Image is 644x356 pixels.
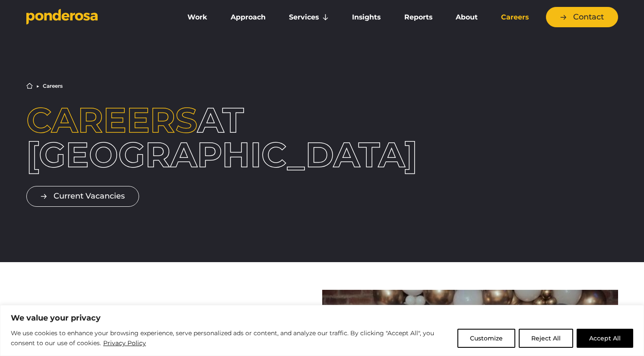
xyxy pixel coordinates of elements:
a: Reports [394,8,442,26]
a: Services [279,8,339,26]
a: Current Vacancies [26,186,139,206]
button: Customize [457,329,515,348]
li: Careers [43,83,63,89]
span: Careers [26,99,197,141]
h1: at [GEOGRAPHIC_DATA] [26,103,265,172]
a: About [446,8,488,26]
p: We value your privacy [11,313,633,323]
button: Reject All [519,329,573,348]
li: ▶︎ [36,83,39,89]
a: Insights [342,8,390,26]
a: Privacy Policy [103,338,146,348]
a: Approach [221,8,276,26]
button: Accept All [577,329,633,348]
p: We use cookies to enhance your browsing experience, serve personalized ads or content, and analyz... [11,328,451,349]
a: Careers [491,8,539,26]
a: Work [178,8,217,26]
a: Contact [546,7,618,27]
a: Go to homepage [26,9,165,26]
a: Home [26,83,33,89]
